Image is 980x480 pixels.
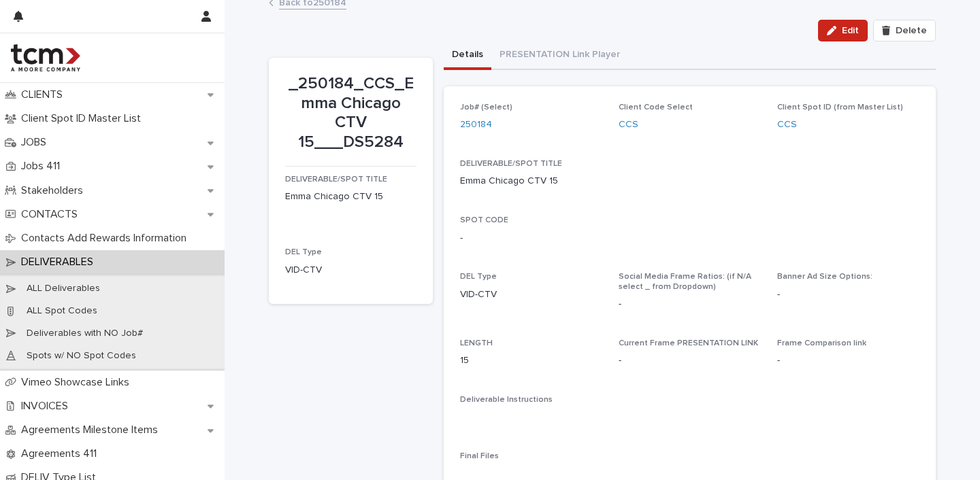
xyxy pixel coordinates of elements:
button: Edit [818,20,868,41]
p: Contacts Add Rewards Information [16,232,197,245]
p: Stakeholders [16,184,94,197]
p: INVOICES [16,400,79,413]
p: Emma Chicago CTV 15 [460,174,558,188]
p: - [619,297,761,311]
p: VID-CTV [285,263,416,277]
p: Jobs 411 [16,160,71,173]
p: JOBS [16,136,57,149]
button: Delete [873,20,936,41]
p: 15 [460,354,602,368]
p: _250184_CCS_Emma Chicago CTV 15___DS5284 [285,74,416,152]
p: Client Spot ID Master List [16,112,152,125]
span: Current Frame PRESENTATION LINK [619,339,758,347]
span: Social Media Frame Ratios: (if N/A select _ from Dropdown) [619,273,751,290]
span: DEL Type [285,248,322,256]
span: Final Files [460,452,499,460]
span: Frame Comparison link [777,339,866,347]
p: ALL Deliverables [16,283,111,294]
p: Agreements Milestone Items [16,424,169,436]
a: 250184 [460,118,492,132]
span: LENGTH [460,339,493,347]
p: - [460,231,463,245]
p: - [777,354,919,368]
span: DELIVERABLE/SPOT TITLE [285,175,387,184]
a: CCS [777,118,797,132]
span: Deliverable Instructions [460,396,553,404]
span: Job# (Select) [460,103,512,112]
span: Client Spot ID (from Master List) [777,103,903,112]
p: - [619,354,621,368]
p: Vimeo Showcase Links [16,376,140,389]
p: Spots w/ NO Spot Codes [16,350,147,362]
span: DELIVERABLE/SPOT TITLE [460,160,562,168]
button: PRESENTATION Link Player [491,41,628,70]
p: DELIVERABLES [16,256,104,269]
a: CCS [619,118,638,132]
p: VID-CTV [460,288,602,302]
span: Banner Ad Size Options: [777,273,872,281]
p: CONTACTS [16,208,88,221]
p: Agreements 411 [16,447,108,460]
p: Deliverables with NO Job# [16,328,154,339]
p: - [777,288,919,302]
p: ALL Spot Codes [16,305,108,317]
img: 4hMmSqQkux38exxPVZHQ [11,44,80,71]
p: Emma Chicago CTV 15 [285,190,416,204]
span: Edit [842,26,859,35]
button: Details [444,41,491,70]
span: Client Code Select [619,103,693,112]
span: Delete [896,26,927,35]
span: DEL Type [460,273,497,281]
span: SPOT CODE [460,216,508,224]
p: CLIENTS [16,88,73,101]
